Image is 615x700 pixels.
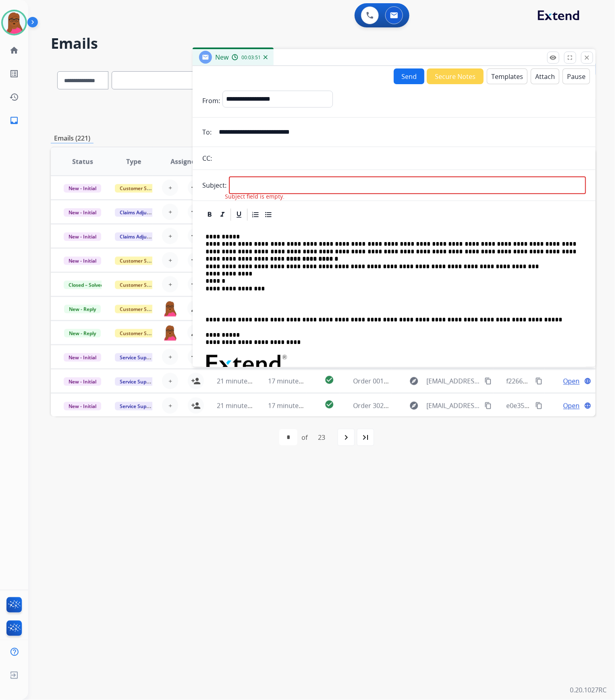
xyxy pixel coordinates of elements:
mat-icon: content_copy [484,402,492,409]
span: + [168,352,172,362]
span: New - Initial [64,377,101,386]
img: agent-avatar [162,300,178,317]
span: Customer Support [115,257,167,265]
mat-icon: check_circle [324,400,334,409]
div: Bold [204,209,216,221]
mat-icon: person_add [191,401,201,410]
span: [EMAIL_ADDRESS][DOMAIN_NAME] [427,376,480,386]
span: + [168,401,172,410]
div: Ordered List [249,209,262,221]
span: Service Support [115,402,161,410]
span: + [168,183,172,193]
span: New - Initial [64,257,101,265]
div: of [301,433,307,442]
mat-icon: content_copy [484,377,492,385]
span: New - Initial [64,208,101,217]
div: Bullet List [262,209,274,221]
button: Send [394,68,424,84]
mat-icon: remove_red_eye [550,54,557,61]
div: Underline [233,209,245,221]
img: avatar [3,11,25,34]
span: [EMAIL_ADDRESS][DOMAIN_NAME] [427,401,480,410]
span: + [168,231,172,241]
p: From: [202,96,220,106]
mat-icon: explore [409,401,419,410]
span: Claims Adjudication [115,232,170,241]
mat-icon: explore [409,376,419,386]
span: Order 302a2a34-a754-49b2-9736-52ead9b343dd [353,401,499,410]
button: Pause [563,68,590,84]
mat-icon: list_alt [9,69,19,79]
span: New - Reply [64,305,101,313]
h2: Emails [51,35,596,52]
span: Closed – Solved [64,281,108,289]
p: CC: [202,153,212,163]
span: Status [72,157,93,166]
span: Customer Support [115,281,167,289]
button: + [162,180,178,196]
span: + [168,207,172,217]
mat-icon: home [9,46,19,55]
mat-icon: language [584,377,592,385]
span: Customer Support [115,184,167,193]
span: Type [126,157,141,166]
span: Order 00157d07-84a7-4b91-903f-3c06933242f5 [353,377,494,385]
span: Customer Support [115,329,167,338]
span: New - Initial [64,184,101,193]
span: Open [563,401,580,410]
mat-icon: language [584,402,592,409]
mat-icon: person_add [191,352,201,362]
mat-icon: content_copy [536,377,543,385]
span: 17 minutes ago [268,377,315,385]
span: Service Support [115,377,161,386]
mat-icon: navigate_next [341,433,351,442]
div: Italic [216,209,229,221]
mat-icon: history [9,92,19,102]
mat-icon: inbox [9,116,19,125]
span: Service Support [115,353,161,362]
span: + [168,376,172,386]
span: New - Initial [64,353,101,362]
span: Claims Adjudication [115,208,170,217]
span: Subject field is empty. [225,193,285,201]
button: + [162,276,178,292]
button: Secure Notes [427,68,484,84]
span: Open [563,376,580,386]
span: New - Initial [64,402,101,410]
mat-icon: person_add [191,255,201,265]
mat-icon: close [584,54,591,61]
mat-icon: person_remove [191,328,200,338]
button: Attach [531,68,559,84]
img: agent-avatar [162,325,178,341]
span: New - Initial [64,232,101,241]
div: 23 [312,429,332,445]
p: Emails (221) [51,133,93,143]
p: To: [202,127,212,137]
span: + [168,255,172,265]
span: 21 minutes ago [217,377,264,385]
mat-icon: fullscreen [567,54,574,61]
button: + [162,228,178,244]
button: + [162,252,178,268]
button: + [162,373,178,389]
span: New - Reply [64,329,101,338]
span: 21 minutes ago [217,401,264,410]
mat-icon: check_circle [324,375,334,385]
mat-icon: person_add [191,183,201,193]
button: + [162,398,178,414]
mat-icon: person_add [191,231,201,241]
p: 0.20.1027RC [570,686,607,695]
button: + [162,204,178,220]
p: Subject: [202,180,226,190]
span: 00:03:51 [241,54,261,61]
span: + [168,280,172,289]
span: Assignee [170,157,199,166]
mat-icon: person_add [191,376,201,386]
span: New [215,53,229,62]
mat-icon: person_add [191,280,201,289]
mat-icon: person_add [191,207,201,217]
button: + [162,349,178,365]
span: Customer Support [115,305,167,313]
mat-icon: last_page [361,433,370,442]
mat-icon: person_remove [191,304,200,313]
